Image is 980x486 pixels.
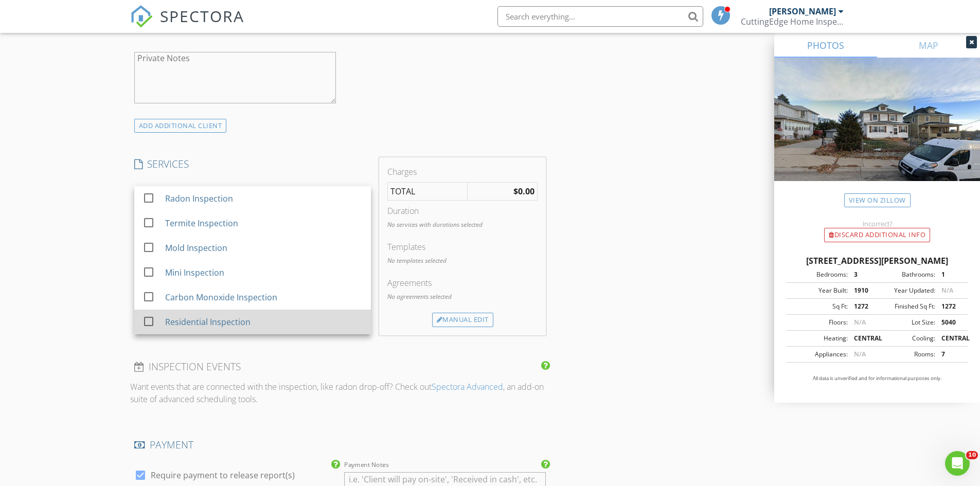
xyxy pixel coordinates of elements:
[935,302,965,311] div: 1272
[848,302,877,311] div: 1272
[134,119,227,133] div: ADD ADDITIONAL client
[165,242,227,254] div: Mold Inspection
[165,316,250,328] div: Residential Inspection
[877,33,980,58] a: MAP
[945,451,970,476] iframe: Intercom live chat
[497,6,703,27] input: Search everything...
[790,350,848,359] div: Appliances:
[741,16,844,27] div: CuttingEdge Home Inspections
[790,286,848,295] div: Year Built:
[824,228,930,242] div: Discard Additional info
[787,255,968,267] div: [STREET_ADDRESS][PERSON_NAME]
[877,350,935,359] div: Rooms:
[151,470,295,480] label: Require payment to release report(s)
[774,58,980,206] img: streetview
[774,220,980,228] div: Incorrect?
[432,313,493,327] div: Manual Edit
[134,438,546,452] h4: PAYMENT
[165,192,233,205] div: Radon Inspection
[130,5,153,28] img: The Best Home Inspection Software - Spectora
[935,334,965,343] div: CENTRAL
[130,14,244,35] a: SPECTORA
[387,166,538,178] div: Charges
[844,193,911,207] a: View on Zillow
[877,318,935,327] div: Lot Size:
[513,186,534,197] strong: $0.00
[877,334,935,343] div: Cooling:
[877,270,935,279] div: Bathrooms:
[790,302,848,311] div: Sq Ft:
[774,33,877,58] a: PHOTOS
[854,350,866,358] span: N/A
[790,270,848,279] div: Bedrooms:
[387,183,467,201] td: TOTAL
[935,350,965,359] div: 7
[130,381,550,405] p: Want events that are connected with the inspection, like radon drop-off? Check out , an add-on su...
[165,266,224,279] div: Mini Inspection
[854,318,866,327] span: N/A
[877,286,935,295] div: Year Updated:
[134,157,371,171] h4: SERVICES
[387,277,538,289] div: Agreements
[134,360,546,373] h4: INSPECTION EVENTS
[387,256,538,265] p: No templates selected
[787,375,968,382] p: All data is unverified and for informational purposes only.
[432,381,503,392] a: Spectora Advanced
[769,6,836,16] div: [PERSON_NAME]
[848,286,877,295] div: 1910
[387,205,538,217] div: Duration
[966,451,978,459] span: 10
[935,318,965,327] div: 5040
[165,291,277,303] div: Carbon Monoxide Inspection
[848,334,877,343] div: CENTRAL
[387,241,538,253] div: Templates
[848,270,877,279] div: 3
[790,334,848,343] div: Heating:
[877,302,935,311] div: Finished Sq Ft:
[935,270,965,279] div: 1
[387,220,538,229] p: No services with durations selected
[790,318,848,327] div: Floors:
[165,217,238,229] div: Termite Inspection
[160,5,244,27] span: SPECTORA
[941,286,953,295] span: N/A
[387,292,538,301] p: No agreements selected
